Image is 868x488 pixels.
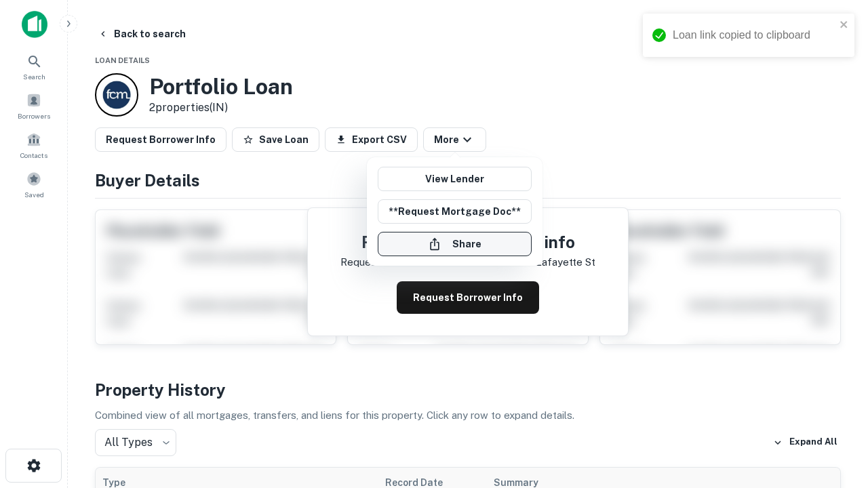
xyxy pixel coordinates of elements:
a: View Lender [378,167,532,191]
button: close [840,19,849,32]
div: Loan link copied to clipboard [673,27,835,43]
button: **Request Mortgage Doc** [378,199,532,224]
iframe: Chat Widget [800,380,868,445]
button: Share [378,232,532,256]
